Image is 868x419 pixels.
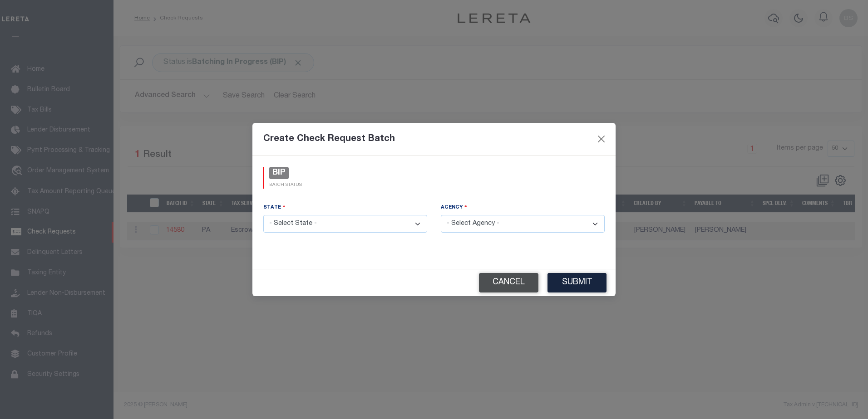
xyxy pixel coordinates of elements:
[269,182,302,189] p: BATCH STATUS
[263,203,286,212] label: State
[596,133,607,145] button: Close
[479,273,538,292] button: Cancel
[269,167,289,179] h5: BIP
[547,273,607,292] button: Submit
[441,203,467,212] label: Agency
[263,134,395,145] h5: Create Check Request Batch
